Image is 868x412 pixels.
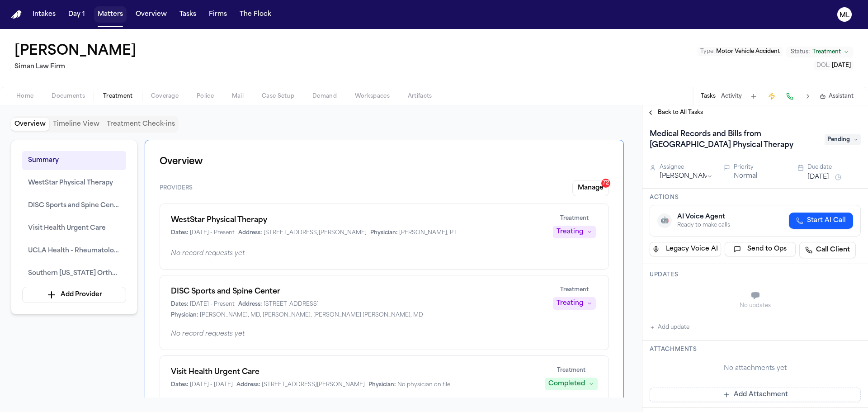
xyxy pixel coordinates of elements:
[548,379,585,388] div: Completed
[840,12,849,19] text: ML
[557,367,585,374] span: Treatment
[22,287,126,303] button: Add Provider
[171,301,188,308] span: Dates:
[200,312,423,319] span: [PERSON_NAME], MD, [PERSON_NAME], [PERSON_NAME] [PERSON_NAME], MD
[650,271,861,279] h3: Updates
[701,93,716,100] button: Tasks
[786,47,854,57] button: Change status from Treatment
[49,118,103,131] button: Timeline View
[103,118,179,131] button: Treatment Check-ins
[700,49,715,54] span: Type :
[190,229,235,237] span: [DATE] - Present
[642,109,708,116] button: Back to All Tasks
[557,299,583,308] div: Treating
[14,62,140,72] h2: Siman Law Firm
[650,364,861,373] div: No attachments yet
[160,185,193,192] span: Providers
[553,226,596,238] button: Treating
[312,93,337,100] span: Demand
[14,43,137,60] h1: [PERSON_NAME]
[171,312,198,319] span: Physician:
[816,63,830,68] span: DOL :
[11,10,22,19] a: Home
[205,6,231,23] button: Firms
[262,381,365,388] span: [STREET_ADDRESS][PERSON_NAME]
[399,229,457,237] span: [PERSON_NAME], PT
[832,63,851,68] span: [DATE]
[646,127,819,152] h1: Medical Records and Bills from [GEOGRAPHIC_DATA] Physical Therapy
[812,48,841,56] span: Treatment
[734,164,787,171] div: Priority
[236,6,275,23] button: The Flock
[232,93,244,100] span: Mail
[355,93,390,100] span: Workspaces
[716,49,780,54] span: Motor Vehicle Accident
[833,172,844,183] button: Snooze task
[132,6,170,23] button: Overview
[725,242,796,256] button: Send to Ops
[661,216,669,225] span: 🤖
[560,286,589,294] span: Treatment
[171,229,188,237] span: Dates:
[650,322,689,333] button: Add update
[545,378,598,390] button: Completed
[22,196,126,215] button: DISC Sports and Spine Center
[14,43,137,60] button: Edit matter name
[677,222,730,229] div: Ready to make calls
[28,246,120,256] span: UCLA Health - Rheumatology
[572,180,609,196] button: Manage72
[160,155,609,169] h1: Overview
[176,6,200,23] button: Tasks
[650,346,861,353] h3: Attachments
[650,194,861,201] h3: Actions
[151,93,179,100] span: Coverage
[825,134,861,145] span: Pending
[11,118,49,131] button: Overview
[829,93,854,100] span: Assistant
[171,249,598,258] div: No record requests yet
[799,242,856,258] a: Call Client
[698,47,783,56] button: Edit Type: Motor Vehicle Accident
[28,268,120,279] span: Southern [US_STATE] Orthopedic Institute
[820,93,854,100] button: Assistant
[408,93,432,100] span: Artifacts
[658,109,703,116] span: Back to All Tasks
[190,381,233,388] span: [DATE] - [DATE]
[171,381,188,388] span: Dates:
[807,164,861,171] div: Due date
[16,93,33,100] span: Home
[65,6,89,23] a: Day 1
[557,227,583,237] div: Treating
[783,90,796,103] button: Make a Call
[28,223,106,234] span: Visit Health Urgent Care
[264,229,367,237] span: [STREET_ADDRESS][PERSON_NAME]
[52,93,85,100] span: Documents
[650,302,861,309] div: No updates
[236,381,260,388] span: Address:
[197,93,214,100] span: Police
[660,164,713,171] div: Assignee
[262,93,294,100] span: Case Setup
[22,219,126,238] button: Visit Health Urgent Care
[238,301,262,308] span: Address:
[94,6,127,23] button: Matters
[28,200,120,211] span: DISC Sports and Spine Center
[807,173,829,182] button: [DATE]
[171,215,540,226] h1: WestStar Physical Therapy
[22,264,126,283] button: Southern [US_STATE] Orthopedic Institute
[814,61,854,70] button: Edit DOL: 2024-10-15
[29,6,59,23] button: Intakes
[560,215,589,222] span: Treatment
[171,367,534,378] h1: Visit Health Urgent Care
[397,381,450,388] span: No physician on file
[368,381,396,388] span: Physician:
[677,213,730,222] div: AI Voice Agent
[734,172,757,181] button: Normal
[22,174,126,193] button: WestStar Physical Therapy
